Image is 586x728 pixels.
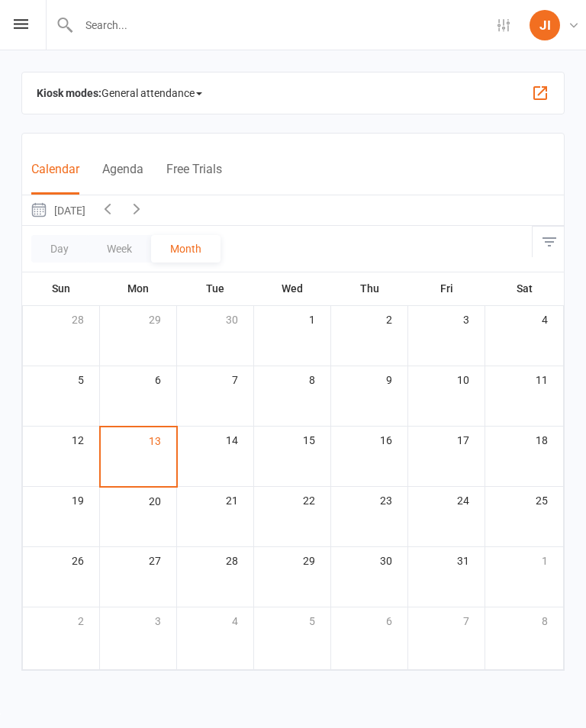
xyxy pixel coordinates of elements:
[309,607,330,633] div: 5
[78,366,99,391] div: 5
[72,547,99,572] div: 26
[303,487,330,512] div: 22
[536,366,563,391] div: 11
[74,14,479,36] input: Search...
[303,427,330,452] div: 15
[226,427,253,452] div: 14
[408,272,485,304] th: Fri
[101,81,202,105] span: General attendance
[380,547,407,572] div: 30
[530,10,560,40] div: JI
[542,306,563,331] div: 4
[542,607,563,633] div: 8
[100,272,177,304] th: Mon
[72,427,99,452] div: 12
[88,235,151,263] button: Week
[226,547,253,572] div: 28
[22,195,93,225] button: [DATE]
[380,487,407,512] div: 23
[232,607,253,633] div: 4
[23,272,100,304] th: Sun
[542,547,563,572] div: 1
[149,488,176,513] div: 20
[386,607,407,633] div: 6
[536,427,563,452] div: 18
[31,162,79,195] button: Calendar
[177,272,254,304] th: Tue
[331,272,408,304] th: Thu
[254,272,331,304] th: Wed
[457,547,485,572] div: 31
[78,607,99,633] div: 2
[31,235,88,263] button: Day
[226,487,253,512] div: 21
[149,427,176,453] div: 13
[72,306,99,331] div: 28
[380,427,407,452] div: 16
[485,272,564,304] th: Sat
[457,427,485,452] div: 17
[386,306,407,331] div: 2
[463,306,485,331] div: 3
[149,547,176,572] div: 27
[386,366,407,391] div: 9
[149,306,176,331] div: 29
[102,162,143,195] button: Agenda
[457,487,485,512] div: 24
[309,366,330,391] div: 8
[309,306,330,331] div: 1
[37,87,101,99] strong: Kiosk modes:
[155,366,176,391] div: 6
[536,487,563,512] div: 25
[151,235,221,263] button: Month
[303,547,330,572] div: 29
[226,306,253,331] div: 30
[155,607,176,633] div: 3
[457,366,485,391] div: 10
[166,162,222,195] button: Free Trials
[232,366,253,391] div: 7
[463,607,485,633] div: 7
[72,487,99,512] div: 19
